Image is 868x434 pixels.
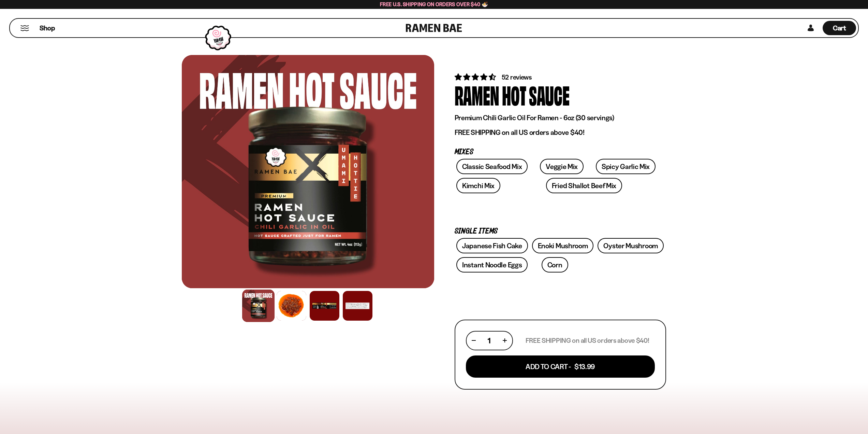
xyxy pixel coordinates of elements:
[455,128,666,137] p: FREE SHIPPING on all US orders above $40!
[456,238,528,253] a: Japanese Fish Cake
[380,1,488,8] span: Free U.S. Shipping on Orders over $40 🍜
[823,19,856,37] div: Cart
[526,336,649,345] p: FREE SHIPPING on all US orders above $40!
[466,355,655,378] button: Add To Cart - $13.99
[455,228,666,235] p: Single Items
[455,82,499,108] div: Ramen
[596,159,656,174] a: Spicy Garlic Mix
[456,257,528,272] a: Instant Noodle Eggs
[532,238,594,253] a: Enoki Mushroom
[456,178,500,193] a: Kimchi Mix
[598,238,664,253] a: Oyster Mushroom
[456,159,528,174] a: Classic Seafood Mix
[502,82,526,108] div: Hot
[40,24,55,33] span: Shop
[455,113,666,122] p: Premium Chili Garlic Oil For Ramen - 6oz (30 servings)
[455,73,497,81] span: 4.71 stars
[20,25,29,31] button: Mobile Menu Trigger
[502,73,532,81] span: 52 reviews
[540,159,584,174] a: Veggie Mix
[529,82,570,108] div: Sauce
[488,336,490,345] span: 1
[833,24,846,32] span: Cart
[546,178,622,193] a: Fried Shallot Beef Mix
[40,21,55,35] a: Shop
[542,257,568,272] a: Corn
[455,149,666,155] p: Mixes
